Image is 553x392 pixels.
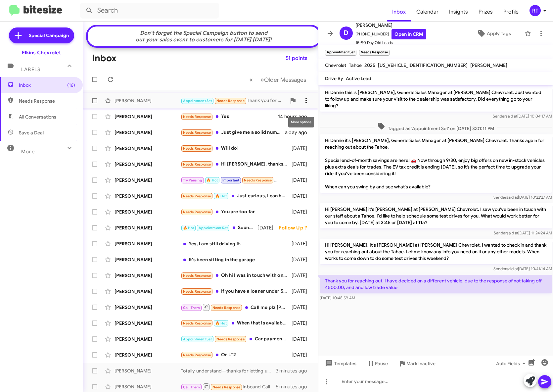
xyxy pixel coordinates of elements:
[493,266,552,271] span: Sender [DATE] 10:41:14 AM
[216,99,245,103] span: Needs Response
[115,304,181,311] div: [PERSON_NAME]
[215,321,227,325] span: 🔥 Hot
[181,335,291,343] div: Car payments are outrageously high and I'm not interested in high car payments because I have bad...
[530,5,541,16] div: RT
[181,272,291,279] div: Oh hi I was in touch with one of your team he said he'll let me know when the cheaper model exuin...
[291,352,312,358] div: [DATE]
[115,209,181,215] div: [PERSON_NAME]
[181,383,276,391] div: Inbound Call
[487,27,511,39] span: Apply Tags
[355,21,426,29] span: [PERSON_NAME]
[183,99,212,103] span: Appointment Set
[92,53,116,64] h1: Inbox
[493,195,552,200] span: Sender [DATE] 10:22:27 AM
[291,193,312,199] div: [DATE]
[444,2,473,22] span: Insights
[362,358,393,369] button: Pause
[245,73,257,86] button: Previous
[466,27,521,39] button: Apply Tags
[470,62,507,68] span: [PERSON_NAME]
[115,145,181,152] div: [PERSON_NAME]
[491,358,533,369] button: Auto Fields
[183,178,202,182] span: Try Pausing
[181,367,276,374] div: Totally understand—thanks for letting us know. If you’d like, I can check back in a few weeks. If...
[324,358,356,369] span: Templates
[411,2,444,22] a: Calendar
[181,319,291,327] div: When that is available let me know
[115,193,181,199] div: [PERSON_NAME]
[115,224,181,231] div: [PERSON_NAME]
[183,130,211,135] span: Needs Response
[181,208,291,216] div: You are too far
[280,52,313,64] button: 51 points
[67,82,75,88] span: (16)
[19,98,75,104] span: Needs Response
[181,176,291,184] div: Hello, I am looking for [DATE]-[DATE] Chevy [US_STATE] ZR2 with low mileage
[291,240,312,247] div: [DATE]
[291,336,312,342] div: [DATE]
[181,97,286,105] div: Thank you for reaching out. I have decided on a different vehicle, due to the response of not tak...
[325,50,356,56] small: Appointment Set
[286,52,307,64] span: 51 points
[183,321,211,325] span: Needs Response
[183,353,211,357] span: Needs Response
[285,129,313,136] div: a day ago
[291,304,312,311] div: [DATE]
[183,289,211,294] span: Needs Response
[212,385,241,389] span: Needs Response
[375,122,497,132] span: Tagged as 'Appointment Set' on [DATE] 3:01:11 PM
[22,49,61,56] div: Elkins Chevrolet
[19,114,56,120] span: All Conversations
[215,194,227,198] span: 🔥 Hot
[181,256,291,263] div: It's been sitting in the garage
[291,161,312,168] div: [DATE]
[505,114,517,119] span: said at
[181,288,291,295] div: If you have a loaner under 55k MSRP and are willing to match the deal I sent over, we can talk. O...
[344,28,348,38] span: D
[498,2,524,22] a: Profile
[364,62,375,68] span: 2025
[291,288,312,295] div: [DATE]
[181,303,291,312] div: Call me plz [PHONE_NUMBER]
[355,29,426,39] span: [PHONE_NUMBER]
[207,178,218,182] span: 🔥 Hot
[506,195,518,200] span: said at
[320,134,552,193] p: Hi Damie it's [PERSON_NAME], General Sales Manager at [PERSON_NAME] Chevrolet. Thanks again for r...
[325,62,346,68] span: Chevrolet
[378,62,468,68] span: [US_VEHICLE_IDENTIFICATION_NUMBER]
[181,145,291,152] div: Will do!
[349,62,362,68] span: Tahoe
[291,145,312,152] div: [DATE]
[183,115,211,119] span: Needs Response
[181,129,285,136] div: Just give me a solid number I normally trade for for 5,000 a year for vehicle I mean if you can g...
[406,358,436,369] span: Mark Inactive
[115,352,181,358] div: [PERSON_NAME]
[320,275,552,293] p: Thank you for reaching out. I have decided on a different vehicle, due to the response of not tak...
[115,272,181,279] div: [PERSON_NAME]
[276,367,313,374] div: 3 minutes ago
[524,5,546,16] button: RT
[264,76,306,83] span: Older Messages
[506,266,518,271] span: said at
[473,2,498,22] span: Prizes
[506,230,518,235] span: said at
[115,240,181,247] div: [PERSON_NAME]
[256,73,310,86] button: Next
[246,73,310,86] nav: Page navigation example
[278,113,313,120] div: 14 hours ago
[183,226,194,230] span: 🔥 Hot
[181,224,257,232] div: Sounds great, thanks!
[375,358,388,369] span: Pause
[183,210,211,214] span: Needs Response
[387,2,411,22] a: Inbox
[492,114,552,119] span: Sender [DATE] 10:04:17 AM
[115,383,181,390] div: [PERSON_NAME]
[355,39,426,46] span: 15-90 Day Old Leads
[291,272,312,279] div: [DATE]
[320,203,552,228] p: Hi [PERSON_NAME] it's [PERSON_NAME] at [PERSON_NAME] Chevrolet. I saw you've been in touch with o...
[320,295,355,300] span: [DATE] 10:48:59 AM
[115,177,181,183] div: [PERSON_NAME]
[183,385,200,389] span: Call Them
[496,358,528,369] span: Auto Fields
